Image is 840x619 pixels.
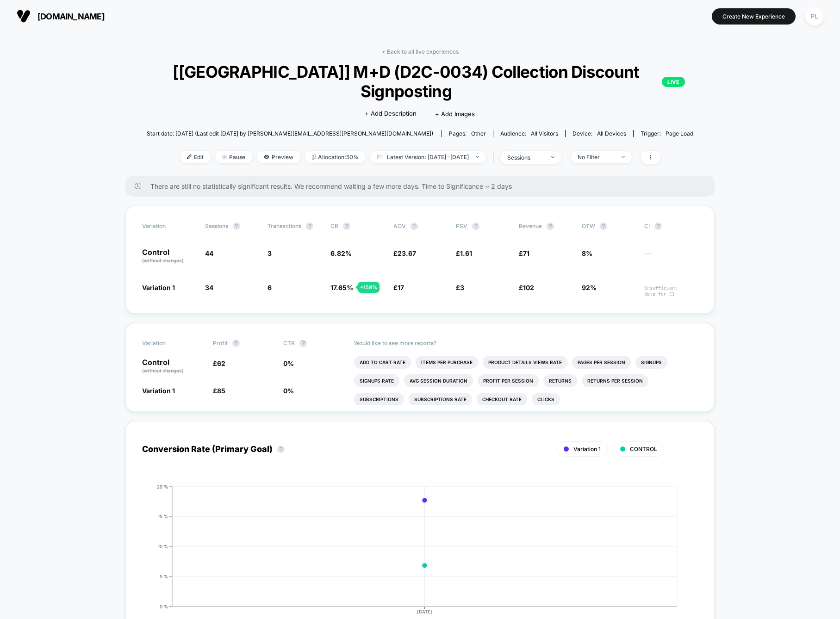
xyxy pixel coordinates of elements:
span: 0 % [283,387,294,395]
span: Device: [565,130,633,137]
div: + 159 % [358,282,380,293]
span: 85 [217,387,225,395]
span: (without changes) [142,368,184,373]
li: Signups Rate [354,374,399,387]
span: [[GEOGRAPHIC_DATA]] M+D (D2C-0034) Collection Discount Signposting [155,62,685,101]
span: £ [519,249,529,257]
p: Control [142,359,204,374]
button: ? [306,223,313,230]
span: 1.61 [460,249,472,257]
span: Variation [142,340,193,347]
img: end [622,156,625,158]
span: £ [456,249,472,257]
li: Pages Per Session [572,356,631,369]
span: PSV [456,223,467,229]
img: end [476,156,479,158]
span: 6.82 % [330,249,352,257]
span: 92% [582,284,597,291]
span: All Visitors [531,130,558,137]
span: 23.67 [398,249,416,257]
span: Revenue [519,223,542,229]
span: other [471,130,486,137]
span: Latest Version: [DATE] - [DATE] [370,151,486,163]
span: Variation 1 [573,446,601,452]
li: Signups [635,356,667,369]
img: calendar [377,155,382,159]
span: 62 [217,359,225,367]
button: ? [277,446,285,453]
span: 102 [523,284,534,291]
span: Page Load [666,130,693,137]
span: 34 [205,284,213,291]
p: LIVE [662,77,685,87]
span: + Add Images [435,110,475,118]
span: 3 [460,284,464,291]
span: Transactions [268,223,301,229]
span: £ [456,284,464,291]
tspan: 10 % [158,543,168,549]
span: CONTROL [630,446,657,452]
div: Audience: [500,130,558,137]
span: --- [644,251,698,264]
li: Subscriptions Rate [409,393,472,406]
img: edit [187,155,192,159]
span: CI [644,223,695,230]
div: sessions [507,154,544,161]
span: Variation 1 [142,387,175,395]
img: rebalance [312,155,316,160]
li: Subscriptions [354,393,404,406]
li: Items Per Purchase [416,356,478,369]
tspan: [DATE] [417,609,432,614]
span: 17 [398,284,404,291]
span: £ [213,387,225,395]
span: Start date: [DATE] (Last edit [DATE] by [PERSON_NAME][EMAIL_ADDRESS][PERSON_NAME][DOMAIN_NAME]) [147,130,433,137]
img: end [551,156,554,158]
div: Pages: [449,130,486,137]
tspan: 5 % [160,573,168,579]
span: | [491,151,500,164]
span: 17.65 % [330,284,353,291]
span: (without changes) [142,258,184,263]
li: Checkout Rate [477,393,527,406]
span: + Add Description [365,109,417,118]
p: Would like to see more reports? [354,340,698,347]
button: ? [232,340,240,347]
p: Control [142,248,196,264]
div: Trigger: [641,130,693,137]
button: ? [547,223,554,230]
div: PL [805,7,823,25]
span: 6 [268,284,272,291]
span: Allocation: 50% [305,151,366,163]
span: 0 % [283,359,294,367]
span: £ [393,249,416,257]
li: Avg Session Duration [404,374,473,387]
button: ? [472,223,479,230]
button: ? [233,223,240,230]
span: Variation [142,223,193,230]
button: PL [803,7,826,26]
span: 3 [268,249,272,257]
span: £ [213,359,225,367]
img: end [222,155,227,159]
li: Returns Per Session [582,374,648,387]
tspan: 0 % [160,603,168,609]
li: Returns [543,374,577,387]
span: Pause [215,151,252,163]
span: 44 [205,249,213,257]
button: ? [299,340,307,347]
button: Create New Experience [712,8,796,25]
div: No Filter [578,154,615,161]
img: Visually logo [17,9,31,23]
span: all devices [597,130,626,137]
li: Product Details Views Rate [483,356,567,369]
tspan: 15 % [158,513,168,519]
button: ? [411,223,418,230]
li: Clicks [532,393,560,406]
span: AOV [393,223,406,229]
span: OTW [582,223,633,230]
span: 8% [582,249,592,257]
span: Insufficient data for CI [644,285,698,297]
button: ? [654,223,662,230]
button: ? [343,223,350,230]
span: CR [330,223,338,229]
